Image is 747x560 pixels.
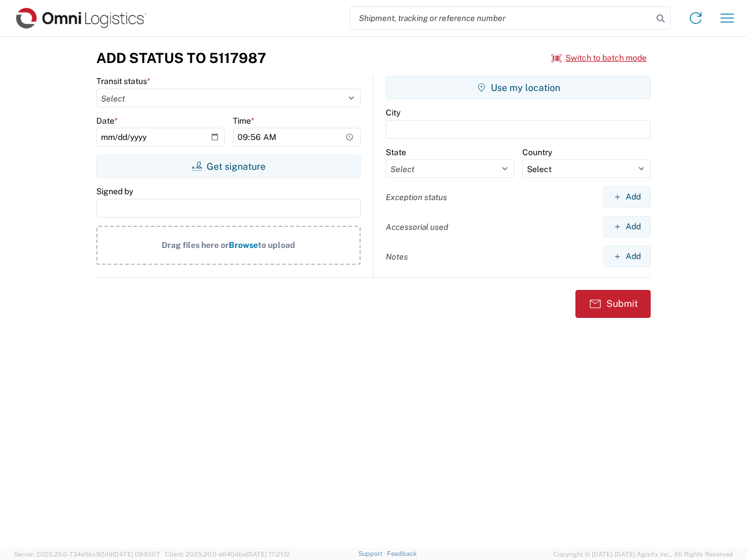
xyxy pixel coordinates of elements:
[551,48,647,68] button: Switch to batch mode
[96,186,133,197] label: Signed by
[386,107,400,118] label: City
[96,76,151,86] label: Transit status
[229,240,258,250] span: Browse
[96,50,266,66] h3: Add Status to 5117987
[386,192,447,202] label: Exception status
[603,186,651,208] button: Add
[113,551,160,558] span: [DATE] 09:51:07
[386,76,651,99] button: Use my location
[246,551,290,558] span: [DATE] 17:21:12
[233,116,254,126] label: Time
[358,550,388,557] a: Support
[522,147,552,157] label: Country
[553,549,733,559] span: Copyright © [DATE]-[DATE] Agistix Inc., All Rights Reserved
[386,222,448,232] label: Accessorial used
[96,116,118,126] label: Date
[603,246,651,267] button: Add
[575,290,651,318] button: Submit
[162,240,229,250] span: Drag files here or
[603,216,651,237] button: Add
[350,7,652,29] input: Shipment, tracking or reference number
[96,155,361,178] button: Get signature
[14,551,160,558] span: Server: 2025.20.0-734e5bc92d9
[387,550,417,557] a: Feedback
[386,147,406,157] label: State
[386,251,408,262] label: Notes
[165,551,290,558] span: Client: 2025.20.0-e640dba
[258,240,295,250] span: to upload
